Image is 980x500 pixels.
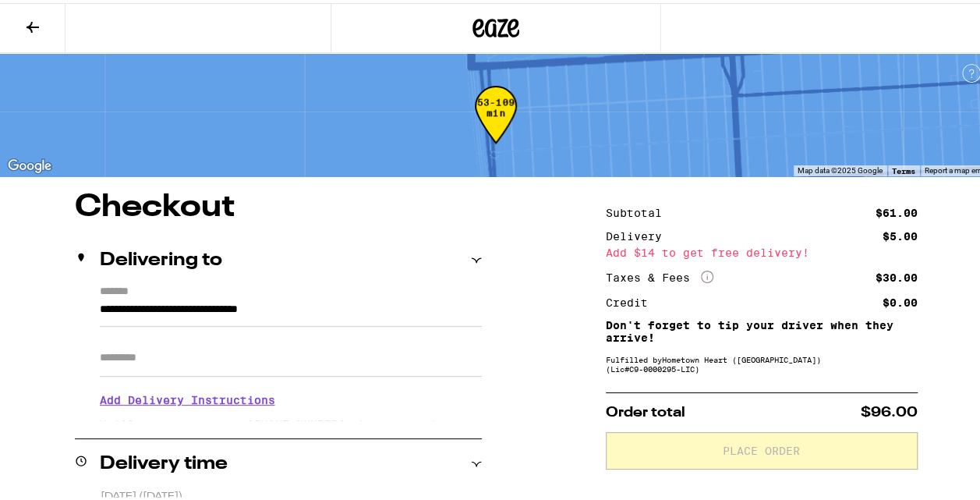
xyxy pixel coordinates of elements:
[100,379,482,415] h3: Add Delivery Instructions
[606,316,918,341] p: Don't forget to tip your driver when they arrive!
[100,248,222,267] h2: Delivering to
[100,452,228,470] h2: Delivery time
[876,204,918,215] div: $61.00
[883,294,918,305] div: $0.00
[606,268,713,282] div: Taxes & Fees
[606,228,673,239] div: Delivery
[606,204,673,215] div: Subtotal
[100,415,482,427] p: We'll contact you at [PHONE_NUMBER] when we arrive
[606,402,685,417] span: Order total
[606,294,659,305] div: Credit
[798,163,883,172] span: Map data ©2025 Google
[606,244,918,255] div: Add $14 to get free delivery!
[876,269,918,280] div: $30.00
[883,228,918,239] div: $5.00
[606,352,918,371] div: Fulfilled by Hometown Heart ([GEOGRAPHIC_DATA]) (Lic# C9-0000295-LIC )
[75,189,482,220] h1: Checkout
[892,163,915,172] a: Terms
[606,429,918,466] button: Place Order
[9,11,112,23] span: Hi. Need any help?
[475,94,517,153] div: 53-109 min
[4,153,55,173] a: Open this area in Google Maps (opens a new window)
[723,442,800,453] span: Place Order
[4,153,55,173] img: Google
